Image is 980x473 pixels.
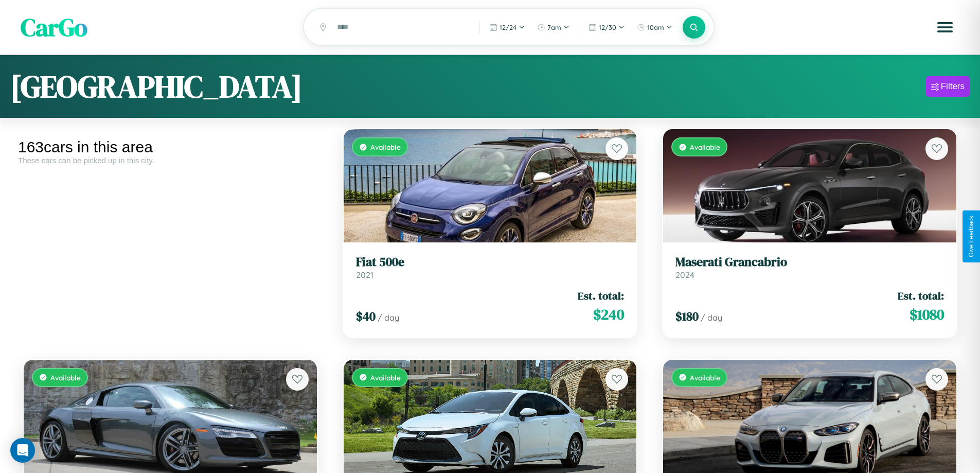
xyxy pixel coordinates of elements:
span: Available [690,373,720,382]
span: 12 / 30 [599,23,616,31]
span: $ 180 [675,308,699,325]
button: Open menu [931,13,959,42]
span: 10am [647,23,664,31]
span: Available [690,143,720,151]
span: / day [701,312,722,323]
h1: [GEOGRAPHIC_DATA] [10,65,302,108]
span: 2024 [675,270,694,280]
div: Open Intercom Messenger [10,438,35,463]
span: CarGo [21,10,87,44]
div: These cars can be picked up in this city. [18,156,323,165]
span: 2021 [356,270,373,280]
button: 12/24 [484,19,530,36]
span: Available [50,373,81,382]
h3: Fiat 500e [356,255,625,270]
button: 7am [532,19,575,36]
button: 12/30 [583,19,630,36]
h3: Maserati Grancabrio [675,255,944,270]
div: 163 cars in this area [18,138,323,156]
span: / day [378,312,399,323]
button: 10am [632,19,678,36]
span: Est. total: [578,288,624,303]
span: 12 / 24 [500,23,516,31]
a: Fiat 500e2021 [356,255,625,280]
span: Available [370,143,401,151]
span: $ 1080 [910,304,944,325]
span: $ 240 [593,304,624,325]
div: Give Feedback [968,216,975,257]
span: $ 40 [356,308,376,325]
span: Est. total: [898,288,944,303]
span: Available [370,373,401,382]
div: Filters [941,81,965,92]
button: Filters [926,76,970,97]
span: 7am [547,23,561,31]
a: Maserati Grancabrio2024 [675,255,944,280]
